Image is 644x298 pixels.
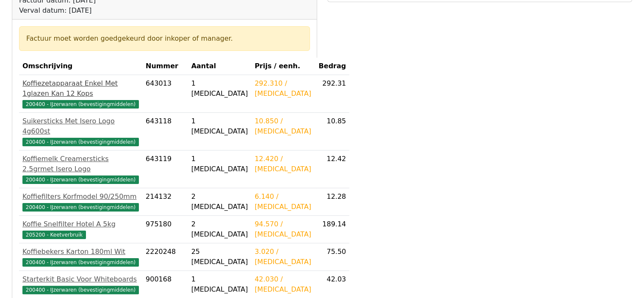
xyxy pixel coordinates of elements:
[142,150,188,188] td: 643119
[254,192,311,212] div: 6.140 / [MEDICAL_DATA]
[191,154,248,174] div: 1 [MEDICAL_DATA]
[22,175,139,184] span: 200400 - IJzerwaren (bevestigingmiddelen)
[254,274,311,295] div: 42.030 / [MEDICAL_DATA]
[315,216,349,243] td: 189.14
[22,219,139,229] div: Koffie Snelfilter Hotel A 5kg
[22,247,139,267] a: Koffiebekers Karton 180ml Wit200400 - IJzerwaren (bevestigingmiddelen)
[22,219,139,240] a: Koffie Snelfilter Hotel A 5kg205200 - Keetverbruik
[315,150,349,188] td: 12.42
[22,116,139,147] a: Suikersticks Met Isero Logo 4g600st200400 - IJzerwaren (bevestigingmiddelen)
[26,33,303,44] div: Factuur moet worden goedgekeurd door inkoper of manager.
[315,188,349,216] td: 12.28
[188,58,252,75] th: Aantal
[142,75,188,113] td: 643013
[22,138,139,146] span: 200400 - IJzerwaren (bevestigingmiddelen)
[315,58,349,75] th: Bedrag
[22,78,139,99] div: Koffiezetapparaat Enkel Met 1glazen Kan 12 Kops
[142,216,188,243] td: 975180
[315,75,349,113] td: 292.31
[22,192,139,202] div: Koffiefilters Korfmodel 90/250mm
[315,113,349,150] td: 10.85
[191,247,248,267] div: 25 [MEDICAL_DATA]
[22,247,139,257] div: Koffiebekers Karton 180ml Wit
[254,78,311,99] div: 292.310 / [MEDICAL_DATA]
[254,247,311,267] div: 3.020 / [MEDICAL_DATA]
[191,78,248,99] div: 1 [MEDICAL_DATA]
[22,192,139,212] a: Koffiefilters Korfmodel 90/250mm200400 - IJzerwaren (bevestigingmiddelen)
[191,192,248,212] div: 2 [MEDICAL_DATA]
[22,203,139,212] span: 200400 - IJzerwaren (bevestigingmiddelen)
[142,58,188,75] th: Nummer
[22,286,139,294] span: 200400 - IJzerwaren (bevestigingmiddelen)
[254,219,311,240] div: 94.570 / [MEDICAL_DATA]
[191,219,248,240] div: 2 [MEDICAL_DATA]
[22,231,86,239] span: 205200 - Keetverbruik
[22,274,139,295] a: Starterkit Basic Voor Whiteboards200400 - IJzerwaren (bevestigingmiddelen)
[142,113,188,150] td: 643118
[191,274,248,295] div: 1 [MEDICAL_DATA]
[142,188,188,216] td: 214132
[19,58,142,75] th: Omschrijving
[254,154,311,174] div: 12.420 / [MEDICAL_DATA]
[22,154,139,184] a: Koffiemelk Creamersticks 2.5grmet Isero Logo200400 - IJzerwaren (bevestigingmiddelen)
[19,6,214,16] div: Verval datum: [DATE]
[191,116,248,136] div: 1 [MEDICAL_DATA]
[142,243,188,271] td: 2220248
[22,100,139,109] span: 200400 - IJzerwaren (bevestigingmiddelen)
[22,258,139,267] span: 200400 - IJzerwaren (bevestigingmiddelen)
[22,154,139,174] div: Koffiemelk Creamersticks 2.5grmet Isero Logo
[22,274,139,284] div: Starterkit Basic Voor Whiteboards
[315,243,349,271] td: 75.50
[251,58,315,75] th: Prijs / eenh.
[22,116,139,136] div: Suikersticks Met Isero Logo 4g600st
[254,116,311,136] div: 10.850 / [MEDICAL_DATA]
[22,78,139,109] a: Koffiezetapparaat Enkel Met 1glazen Kan 12 Kops200400 - IJzerwaren (bevestigingmiddelen)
